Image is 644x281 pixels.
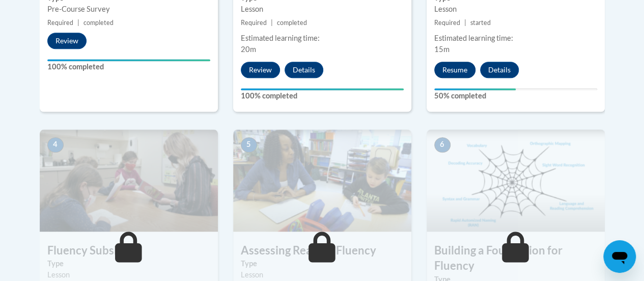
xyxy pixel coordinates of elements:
span: 15m [434,45,450,54]
label: 50% completed [434,90,597,101]
div: Pre-Course Survey [47,4,210,15]
div: Lesson [241,4,404,15]
span: 6 [434,137,451,152]
div: Estimated learning time: [241,33,404,44]
span: Required [47,19,73,27]
button: Details [480,62,519,78]
label: 100% completed [241,90,404,101]
img: Course Image [40,130,218,232]
span: | [464,19,466,27]
h3: Assessing Reading Fluency [233,243,411,259]
div: Your progress [434,88,516,90]
span: | [271,19,273,27]
label: 100% completed [47,61,210,72]
button: Resume [434,62,475,78]
img: Course Image [233,130,411,232]
div: Your progress [47,59,210,61]
button: Details [285,62,323,78]
div: Your progress [241,88,404,90]
span: Required [241,19,267,27]
div: Estimated learning time: [434,33,597,44]
button: Review [47,33,87,49]
span: completed [83,19,114,27]
h3: Building a Foundation for Fluency [427,243,605,274]
span: started [470,19,491,27]
h3: Fluency Subskills [40,243,218,259]
span: 4 [47,137,64,152]
div: Lesson [241,269,404,280]
div: Lesson [47,269,210,280]
span: Required [434,19,460,27]
img: Course Image [427,130,605,232]
span: completed [277,19,307,27]
span: 20m [241,45,256,54]
span: 5 [241,137,257,152]
span: | [77,19,79,27]
iframe: Button to launch messaging window [603,240,636,273]
label: Type [47,258,210,269]
label: Type [241,258,404,269]
button: Review [241,62,280,78]
div: Lesson [434,4,597,15]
